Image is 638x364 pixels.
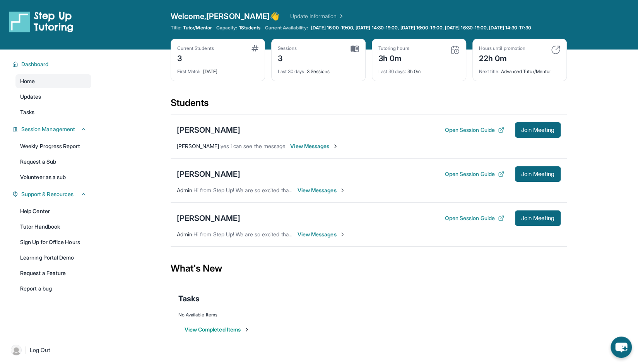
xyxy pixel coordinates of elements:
[171,25,181,31] span: Title:
[611,337,632,358] button: chat-button
[515,122,561,138] button: Join Meeting
[171,251,567,285] div: What's New
[445,170,504,178] button: Open Session Guide
[221,143,286,149] span: yes i can see the message
[278,64,359,75] div: 3 Sessions
[378,45,409,51] div: Tutoring hours
[15,282,91,296] a: Report a bug
[30,346,50,354] span: Log Out
[450,45,460,55] img: card
[177,125,240,135] div: [PERSON_NAME]
[351,45,359,52] img: card
[18,190,87,198] button: Support & Resources
[479,68,500,74] span: Next title :
[15,139,91,153] a: Weekly Progress Report
[551,45,560,55] img: card
[18,125,87,133] button: Session Management
[8,342,91,359] a: |Log Out
[20,93,41,101] span: Updates
[290,142,339,150] span: View Messages
[20,108,34,116] span: Tasks
[251,45,258,51] img: card
[378,64,460,75] div: 3h 0m
[177,64,258,75] div: [DATE]
[479,45,525,51] div: Hours until promotion
[378,51,409,64] div: 3h 0m
[21,60,49,68] span: Dashboard
[339,231,346,238] img: Chevron-Right
[311,25,531,31] span: [DATE] 16:00-19:00, [DATE] 14:30-19:00, [DATE] 16:00-19:00, [DATE] 16:30-19:00, [DATE] 14:30-17:30
[185,326,250,333] button: View Completed Items
[15,105,91,119] a: Tasks
[177,187,193,193] span: Admin :
[515,166,561,182] button: Join Meeting
[9,11,74,32] img: logo
[15,155,91,169] a: Request a Sub
[21,125,75,133] span: Session Management
[15,74,91,88] a: Home
[445,214,504,222] button: Open Session Guide
[265,25,308,31] span: Current Availability:
[178,312,559,318] div: No Available Items
[177,143,221,149] span: [PERSON_NAME] :
[479,51,525,64] div: 22h 0m
[177,231,193,238] span: Admin :
[177,169,240,179] div: [PERSON_NAME]
[278,45,297,51] div: Sessions
[521,172,554,176] span: Join Meeting
[11,345,22,355] img: user-img
[310,25,533,31] a: [DATE] 16:00-19:00, [DATE] 14:30-19:00, [DATE] 16:00-19:00, [DATE] 16:30-19:00, [DATE] 14:30-17:30
[25,345,27,355] span: |
[177,45,214,51] div: Current Students
[337,12,344,20] img: Chevron Right
[183,25,212,31] span: Tutor/Mentor
[178,293,200,304] span: Tasks
[290,12,344,20] a: Update Information
[278,68,306,74] span: Last 30 days :
[177,51,214,64] div: 3
[177,213,240,224] div: [PERSON_NAME]
[332,143,339,149] img: Chevron-Right
[15,266,91,280] a: Request a Feature
[239,25,260,31] span: 1 Students
[479,64,560,75] div: Advanced Tutor/Mentor
[15,204,91,218] a: Help Center
[20,77,35,85] span: Home
[21,190,74,198] span: Support & Resources
[15,235,91,249] a: Sign Up for Office Hours
[171,97,567,114] div: Students
[216,25,238,31] span: Capacity:
[15,90,91,104] a: Updates
[15,220,91,234] a: Tutor Handbook
[521,216,554,220] span: Join Meeting
[445,126,504,134] button: Open Session Guide
[298,231,346,238] span: View Messages
[298,186,346,194] span: View Messages
[278,51,297,64] div: 3
[515,210,561,226] button: Join Meeting
[177,68,202,74] span: First Match :
[15,251,91,265] a: Learning Portal Demo
[18,60,87,68] button: Dashboard
[339,187,346,193] img: Chevron-Right
[521,128,554,132] span: Join Meeting
[171,11,280,22] span: Welcome, [PERSON_NAME] 👋
[378,68,406,74] span: Last 30 days :
[15,170,91,184] a: Volunteer as a sub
